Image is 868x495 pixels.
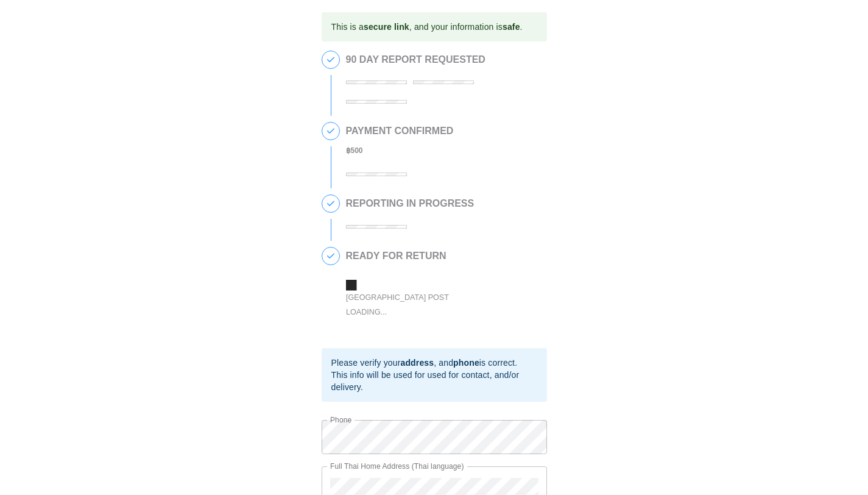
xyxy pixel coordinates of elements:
[503,22,520,32] b: safe
[346,290,474,319] div: [GEOGRAPHIC_DATA] Post Loading...
[400,358,434,368] b: address
[322,247,339,265] span: 4
[346,198,475,209] h2: REPORTING IN PROGRESS
[322,195,339,212] span: 3
[364,22,409,32] b: secure link
[453,358,479,368] b: phone
[346,251,529,262] h2: READY FOR RETURN
[346,54,541,65] h2: 90 DAY REPORT REQUESTED
[346,126,454,137] h2: PAYMENT CONFIRMED
[331,357,537,369] div: Please verify your , and is correct.
[331,16,523,38] div: This is a , and your information is .
[322,123,339,140] span: 2
[331,369,537,393] div: This info will be used for used for contact, and/or delivery.
[322,51,339,68] span: 1
[346,146,363,155] b: ฿ 500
